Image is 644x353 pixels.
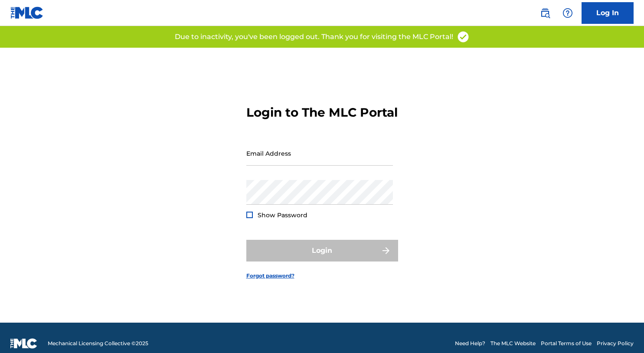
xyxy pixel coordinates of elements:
[457,30,470,43] img: access
[48,340,148,347] span: Mechanical Licensing Collective © 2025
[258,211,307,219] span: Show Password
[490,340,536,347] a: The MLC Website
[562,8,573,18] img: help
[540,8,550,18] img: search
[559,4,576,22] div: Help
[582,2,634,24] a: Log In
[246,272,294,280] a: Forgot password?
[597,340,634,347] a: Privacy Policy
[10,7,44,19] img: MLC Logo
[246,105,398,120] h3: Login to The MLC Portal
[10,338,37,349] img: logo
[175,32,453,42] p: Due to inactivity, you've been logged out. Thank you for visiting the MLC Portal!
[455,340,485,347] a: Need Help?
[536,4,554,22] a: Public Search
[541,340,592,347] a: Portal Terms of Use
